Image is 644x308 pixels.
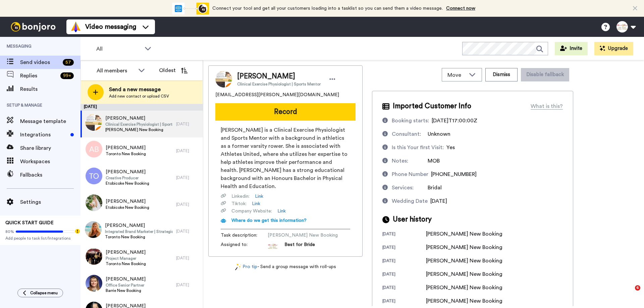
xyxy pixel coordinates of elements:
[215,71,232,87] img: Image of Christine Turnbull
[382,298,426,305] div: [DATE]
[426,257,502,265] div: [PERSON_NAME] New Booking
[221,126,350,190] span: [PERSON_NAME] is a Clinical Exercise Physiologist and Sports Mentor with a background in athletic...
[221,241,268,251] span: Assigned to:
[20,158,80,166] span: Workspaces
[392,130,421,138] div: Consultant:
[447,71,466,79] span: Move
[5,229,14,234] span: 80%
[106,249,146,256] span: [PERSON_NAME]
[531,102,563,110] div: What is this?
[432,118,477,123] span: [DATE]T17:00:00Z
[106,261,146,266] span: Toronto New Booking
[105,127,173,132] span: [PERSON_NAME] New Booking
[635,285,640,291] span: 6
[106,288,146,293] span: Barrie New Booking
[255,193,263,200] a: Link
[231,193,250,200] span: Linkedin :
[426,284,502,292] div: [PERSON_NAME] New Booking
[70,21,81,32] img: vm-color.svg
[268,241,278,251] img: 91623c71-7e9f-4b80-8d65-0a2994804f61-1625177954.jpg
[176,202,200,207] div: [DATE]
[105,234,173,240] span: Toronto New Booking
[392,197,428,205] div: Wedding Date
[431,172,477,177] span: [PHONE_NUMBER]
[235,263,257,270] a: Pro tip
[382,245,426,251] div: [DATE]
[20,131,68,139] span: Integrations
[428,185,442,190] span: Bridal
[172,3,209,14] div: animation
[277,208,286,214] a: Link
[86,141,102,158] img: ab.png
[5,221,54,225] span: QUICK START GUIDE
[85,22,136,32] span: Video messaging
[446,145,455,150] span: Yes
[521,68,569,81] button: Disable fallback
[176,229,200,234] div: [DATE]
[106,276,146,283] span: [PERSON_NAME]
[106,256,146,261] span: Project Manager
[176,175,200,180] div: [DATE]
[252,200,260,207] a: Link
[555,42,588,55] a: Invite
[105,115,173,122] span: [PERSON_NAME]
[392,117,429,125] div: Booking starts:
[20,58,60,66] span: Send videos
[8,22,58,32] img: bj-logo-header-white.svg
[621,285,637,301] iframe: Intercom live chat
[382,231,426,238] div: [DATE]
[268,232,338,239] span: [PERSON_NAME] New Booking
[231,218,307,223] span: Where do we get this information?
[109,94,169,99] span: Add new contact or upload CSV
[97,67,135,75] div: All members
[231,208,272,214] span: Company Website :
[106,175,149,181] span: Creative Producer
[235,263,241,270] img: magic-wand.svg
[428,131,450,137] span: Unknown
[426,297,502,305] div: [PERSON_NAME] New Booking
[80,104,203,111] div: [DATE]
[105,122,173,127] span: Clinical Exercise Physiologist | Sports Mentor
[426,270,502,278] div: [PERSON_NAME] New Booking
[284,241,315,251] span: Best for Bride
[86,194,102,211] img: 046304a8-bd79-4cac-996b-b74b5f28afdb.jpg
[109,85,169,94] span: Send a new message
[106,198,149,205] span: [PERSON_NAME]
[392,157,408,165] div: Notes:
[393,214,432,225] span: User history
[237,71,321,81] span: [PERSON_NAME]
[20,117,80,125] span: Message template
[60,72,74,79] div: 99 +
[20,144,80,152] span: Share library
[106,144,146,151] span: [PERSON_NAME]
[105,222,173,229] span: [PERSON_NAME]
[86,275,102,292] img: f7f8c7b9-c102-408f-a19d-adabbc3d9ba8.jpg
[96,45,141,53] span: All
[392,170,428,178] div: Phone Number
[20,171,80,179] span: Fallbacks
[106,169,149,175] span: [PERSON_NAME]
[86,248,102,265] img: 7b66db53-3199-4078-ac74-f12c7f3b0358.jpg
[446,6,475,11] a: Connect now
[105,229,173,234] span: Integrated Brand Marketer | Strategic Thinker | Creative Storyteller
[237,81,321,87] span: Clinical Exercise Physiologist | Sports Mentor
[86,168,102,184] img: to.png
[231,200,247,207] span: Tiktok :
[430,198,447,204] span: [DATE]
[215,103,356,121] button: Record
[426,230,502,238] div: [PERSON_NAME] New Booking
[106,151,146,157] span: Toronto New Booking
[20,85,80,93] span: Results
[63,59,74,66] div: 57
[221,232,268,239] span: Task description :
[392,184,414,192] div: Services:
[393,101,471,111] span: Imported Customer Info
[106,181,149,186] span: Etobicoke New Booking
[594,42,633,55] button: Upgrade
[74,228,80,234] div: Tooltip anchor
[154,64,193,77] button: Oldest
[176,282,200,288] div: [DATE]
[30,290,58,296] span: Collapse menu
[208,263,363,270] div: - Send a group message with roll-ups
[20,72,58,80] span: Replies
